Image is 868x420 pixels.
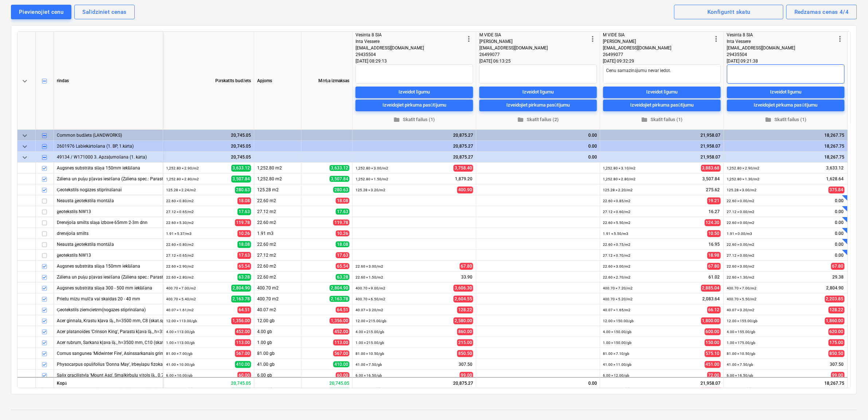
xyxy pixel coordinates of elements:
small: 27.12 × 0.70 / m2 [603,253,631,257]
div: Konfigurēt skatu [707,7,750,17]
small: 4.00 × 113.00 / gb [166,330,195,334]
span: 61.02 [708,274,721,280]
span: 451.00 [705,361,721,368]
span: 16.95 [708,241,721,248]
div: Vesinta 8 SIA [727,32,836,38]
button: Izveidojiet pirkuma pasūtījumu [479,99,597,111]
button: Skatīt failus (1) [603,114,721,125]
div: 22.60 m2 [254,272,302,283]
div: Ģeotekstils nogāzes stiprināšanai [57,184,160,195]
div: 20,875.27 [356,141,473,152]
div: Neausta ģeotekstila montāža [57,239,160,249]
div: 22.60 m2 [254,217,302,228]
span: 0.00 [834,198,845,204]
span: keyboard_arrow_down [20,142,29,151]
span: 280.63 [235,187,251,193]
div: 0.00 [479,152,597,163]
small: 1.00 × 113.00 / gb [166,341,195,345]
div: 21,958.07 [600,377,724,388]
span: 410.00 [333,361,349,367]
small: 81.00 × 7.10 / gb [603,352,630,356]
span: folder [765,116,771,123]
span: folder [517,116,524,123]
div: 400.70 m2 [254,293,302,304]
span: 452.00 [235,328,251,335]
div: 20,875.27 [353,377,476,388]
div: 1,252.80 m2 [254,173,302,184]
span: more_vert [464,35,473,43]
small: 400.70 × 5.40 / m2 [166,297,196,301]
div: Acer platanoides 'Crinson King', Parastā kļava šķ., h=3500 mm, C10 (skat.spec) [57,326,160,337]
span: [EMAIL_ADDRESS][DOMAIN_NAME] [727,45,796,51]
small: 125.28 × 3.20 / m2 [356,188,385,192]
button: Skatīt failus (1) [356,114,473,125]
span: 215.00 [457,339,473,346]
div: 22.60 m2 [254,261,302,272]
span: [EMAIL_ADDRESS][DOMAIN_NAME] [603,45,672,51]
textarea: Cenu samazinājumu nevar iedot. [603,64,721,84]
button: Izveidojiet pirkuma pasūtījumu [727,99,845,111]
span: 17.63 [336,209,349,215]
small: 22.60 × 0.80 / m2 [166,243,194,247]
div: 40.07 m2 [254,304,302,315]
small: 1.00 × 215.00 / gb [356,341,384,345]
div: Cornus sangunea 'Midwinter Fire', Asinssarkanais grimonis šķ., 70/-, C3, 1.5/1.5, (skat. spec.) [57,348,160,359]
span: folder [641,116,648,123]
div: Acer rubrum, Sarkanā kļava šķ., h=3500 mm, C10 (skat.spec) [57,337,160,348]
small: 81.00 × 7.00 / gb [166,352,193,356]
button: Skatīt failus (1) [727,114,845,125]
span: 67.80 [707,263,721,270]
div: Zāliena un puķu pļavas iesēšana (Zāliena spec.: Parastā smilga 20%, Matainā aitu auzene 10%, Ciet... [57,272,160,282]
span: 3,507.84 [231,176,251,183]
span: keyboard_arrow_down [20,131,29,140]
div: 0.00 [479,130,597,141]
span: 1,628.64 [826,176,845,182]
div: [PERSON_NAME] [479,38,588,45]
span: Skatīt failus (2) [482,115,594,124]
span: 29.38 [832,274,845,280]
div: 20,875.27 [356,130,473,141]
small: 125.28 × 3.00 / m2 [727,188,757,192]
span: 67.80 [831,263,845,270]
span: 113.00 [235,339,251,346]
span: 18.08 [336,198,349,204]
span: 2,580.00 [453,317,473,324]
div: M VIDE SIA [603,32,712,38]
span: 2,804.90 [826,285,845,291]
div: Physocarpus opulifolius 'Donna May', Irbeņlapu fizokarps šķ., 0.5/-, C5, 1/1, (skat. spec.) [57,359,160,369]
span: 10.50 [707,230,721,237]
button: Redzamas cenas 4/4 [786,5,857,19]
div: Drenējoša smilts slāņa izbūve 65mm 2-3m dnn [57,217,160,228]
button: Izveidot līgumu [727,86,845,98]
div: Pārskatīts budžets [163,32,254,130]
small: 22.60 × 2.70 / m2 [603,275,631,279]
div: 22.60 m2 [254,239,302,250]
button: Salīdziniet cenas [74,5,134,19]
span: 410.00 [235,361,251,368]
span: 17.63 [237,208,251,215]
small: 400.70 × 7.00 / m2 [727,286,757,290]
div: Salix gracilistyla 'Mount Aso', Smalkirbuļu vītols šķ., 0.7/-, C5, 2/2, (skat. spec.) [57,370,160,380]
small: 400.70 × 9.00 / m2 [356,286,385,290]
span: 3,883.68 [701,165,721,172]
span: 1,860.00 [825,317,845,324]
small: 1,252.80 × 1.50 / m2 [356,177,388,181]
div: 49134 / W171000 3. Apzaļumošana (1. kārta) [57,152,160,162]
span: 0.00 [834,231,845,237]
div: Common budžets (LANDWORKS) [57,130,160,140]
div: 26499077 [603,51,712,58]
span: 18.08 [336,241,349,247]
div: 4.00 gb [254,326,302,337]
div: 1.91 m3 [254,228,302,239]
div: 2601976 Labiekārtošana (1. BP, 1.kārta) [57,141,160,151]
span: 113.00 [333,340,349,345]
small: 27.12 × 0.65 / m2 [166,253,194,257]
small: 22.60 × 1.50 / m2 [356,275,383,279]
span: 60.00 [237,372,251,379]
span: 124.30 [705,219,721,226]
small: 12.00 × 155.00 / gb [727,319,758,323]
div: Priežu mizu mulča vai skaidas 20 - 40 mm [57,293,160,304]
button: Izveidojiet pirkuma pasūtījumu [603,99,721,111]
div: Acer ginnala, Krastu kļava šķ., h=3500 mm, C8 (skat.spec) [57,315,160,326]
span: 307.50 [829,361,845,368]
